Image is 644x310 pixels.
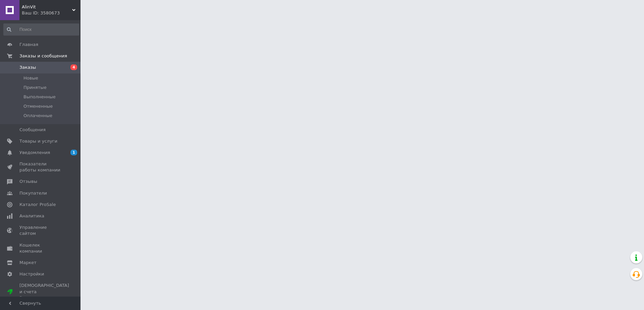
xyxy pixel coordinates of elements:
[19,150,50,156] span: Уведомления
[3,23,79,36] input: Поиск
[19,138,57,144] span: Товары и услуги
[19,161,62,173] span: Показатели работы компании
[19,242,62,254] span: Кошелек компании
[70,64,77,70] span: 4
[19,64,36,70] span: Заказы
[19,271,44,277] span: Настройки
[19,178,37,185] span: Отзывы
[19,282,69,301] span: [DEMOGRAPHIC_DATA] и счета
[19,42,38,48] span: Главная
[70,150,77,155] span: 1
[22,4,72,10] span: AlinVit
[19,190,47,196] span: Покупатели
[19,295,69,301] div: Prom топ
[19,127,46,133] span: Сообщения
[19,224,62,237] span: Управление сайтом
[19,202,56,208] span: Каталог ProSale
[19,53,67,59] span: Заказы и сообщения
[23,94,56,100] span: Выполненные
[23,113,52,119] span: Оплаченные
[22,10,80,16] div: Ваш ID: 3580673
[23,85,47,91] span: Принятые
[23,75,38,81] span: Новые
[19,260,37,266] span: Маркет
[19,213,44,219] span: Аналитика
[23,103,53,109] span: Отмененные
